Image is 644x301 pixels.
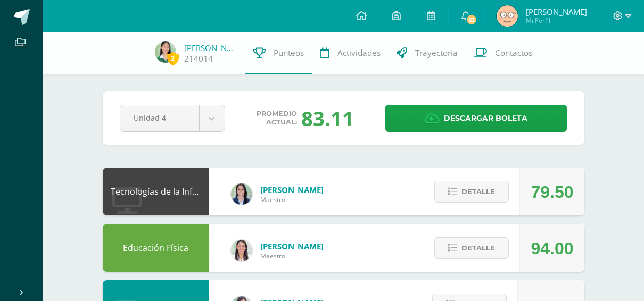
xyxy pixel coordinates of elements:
a: Unidad 4 [120,105,225,131]
a: Descargar boleta [385,105,567,132]
div: 83.11 [301,104,354,132]
span: Detalle [461,238,495,258]
img: fd306861ef862bb41144000d8b4d6f5f.png [497,5,518,27]
span: Trayectoria [415,47,458,58]
span: Unidad 4 [134,105,186,130]
span: [PERSON_NAME] [526,6,587,17]
button: Detalle [434,181,509,203]
a: Trayectoria [389,32,466,74]
div: 94.00 [531,224,573,272]
span: Promedio actual: [257,110,297,127]
img: 7489ccb779e23ff9f2c3e89c21f82ed0.png [231,183,252,205]
a: 214014 [184,53,213,64]
div: Educación Física [103,224,209,272]
span: Actividades [337,47,381,58]
img: 68dbb99899dc55733cac1a14d9d2f825.png [231,240,252,261]
span: Maestro [260,195,324,204]
div: 79.50 [531,168,573,216]
span: 63 [466,14,477,26]
span: 2 [167,52,179,65]
a: Contactos [466,32,540,74]
a: Punteos [245,32,312,74]
a: [PERSON_NAME] [184,43,237,53]
span: Descargar boleta [444,105,527,131]
span: [PERSON_NAME] [260,185,324,195]
button: Detalle [434,237,509,259]
img: 3247cecd46813d2f61d58a2c5d2352f6.png [155,41,176,63]
span: [PERSON_NAME] [260,241,324,252]
span: Contactos [495,47,532,58]
span: Maestro [260,252,324,261]
span: Mi Perfil [526,16,587,25]
span: Punteos [274,47,304,58]
div: Tecnologías de la Información y Comunicación: Computación [103,168,209,215]
a: Actividades [312,32,389,74]
span: Detalle [461,182,495,202]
